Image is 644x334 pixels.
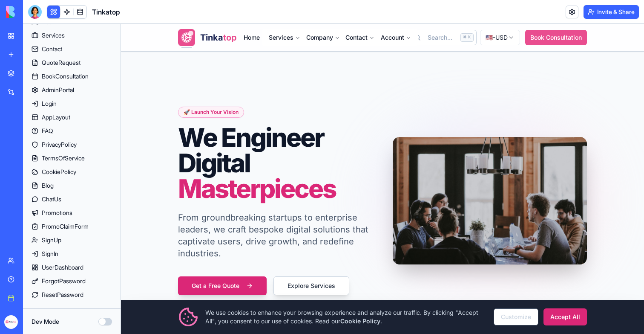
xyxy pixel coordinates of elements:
[42,263,83,272] div: UserDashboard
[116,9,146,17] a: Home
[42,222,89,231] div: PromoClaimForm
[23,70,121,83] a: BookConsultation
[4,315,18,329] img: Tinkatop_fycgeq.png
[57,5,116,22] a: Tinkatop
[42,58,80,67] div: QuoteRequest
[42,31,65,40] div: Services
[253,5,297,22] button: Account
[23,247,121,261] a: SignIn
[307,9,331,18] span: Search...
[57,149,215,180] span: Masterpieces
[57,101,251,177] h1: We Engineer Digital
[57,253,146,271] button: Get a Free Quote
[218,5,260,22] button: Contact
[42,127,53,135] div: FAQ
[116,5,146,22] a: Home
[6,6,59,18] img: logo
[219,293,259,301] a: Cookie Policy
[23,151,121,165] a: TermsOfService
[42,113,70,122] div: AppLayout
[141,5,186,22] button: Services
[23,110,121,124] a: AppLayout
[584,5,639,19] button: Invite & Share
[57,188,251,235] p: From groundbreaking startups to enterprise leaders, we craft bespoke digital solutions that capti...
[42,72,89,81] div: BookConsultation
[23,288,121,302] a: ResetPassword
[272,113,466,241] img: Team collaborating on a digital project
[23,206,121,220] a: Promotions
[42,154,85,163] div: TermsOfService
[23,274,121,288] a: ForgotPassword
[23,138,121,151] a: PrivacyPolicy
[23,192,121,206] a: ChatUs
[42,277,86,285] div: ForgotPassword
[23,97,121,110] a: Login
[23,165,121,179] a: CookiePolicy
[23,83,121,97] a: AdminPortal
[102,9,116,19] span: top
[32,317,59,326] label: Dev Mode
[42,195,61,203] div: ChatUs
[23,56,121,70] a: QuoteRequest
[57,83,123,94] div: 🚀 Launch Your Vision
[152,253,228,271] button: Explore Services
[42,86,74,94] div: AdminPortal
[23,179,121,192] a: Blog
[23,233,121,247] a: SignUp
[42,209,72,217] div: Promotions
[23,220,121,233] a: PromoClaimForm
[42,250,58,258] div: SignIn
[23,124,121,138] a: FAQ
[404,6,466,21] button: Book Consultation
[373,285,417,302] a: Customize
[79,9,102,19] span: Tinka
[92,7,120,17] h1: Tinkatop
[42,181,54,190] div: Blog
[287,6,356,21] button: Search...⌘K
[42,236,61,244] div: SignUp
[42,45,62,53] div: Contact
[84,285,366,302] p: We use cookies to enhance your browsing experience and analyze our traffic. By clicking "Accept A...
[116,5,287,22] nav: Main
[23,261,121,274] a: UserDashboard
[42,168,76,176] div: CookiePolicy
[178,5,226,22] button: Company
[23,29,121,42] a: Services
[23,42,121,56] a: Contact
[42,140,77,149] div: PrivacyPolicy
[42,99,57,108] div: Login
[42,290,83,299] div: ResetPassword
[423,285,466,302] button: Accept All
